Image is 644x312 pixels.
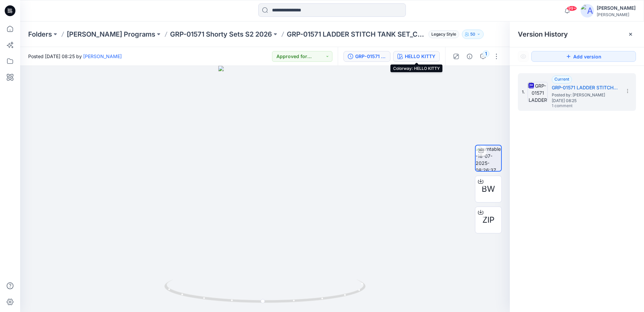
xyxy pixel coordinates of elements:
[28,53,122,60] span: Posted [DATE] 08:25 by
[393,51,440,62] button: HELLO KITTY
[518,30,568,38] span: Version History
[67,30,155,39] a: [PERSON_NAME] Programs
[482,183,495,195] span: BW
[482,214,494,226] span: ZIP
[552,98,619,103] span: [DATE] 08:25
[464,51,475,62] button: Details
[28,30,52,39] a: Folders
[483,50,489,57] div: 1
[552,103,599,109] span: 1 comment
[470,31,475,38] p: 50
[355,53,386,60] div: GRP-01571 LADDER STITCH TANK SET_COLORWAY
[170,30,272,39] a: GRP-01571 Shorty Sets S2 2026
[405,53,435,60] div: HELLO KITTY
[478,51,488,62] button: 1
[426,30,459,39] button: Legacy Style
[462,30,484,39] button: 50
[531,51,636,62] button: Add version
[476,145,501,171] img: turntable-18-07-2025-08:26:37
[552,92,619,98] span: Posted by: Haresh Lary
[528,82,548,102] img: GRP-01571 LADDER STITCH TANK SET_COLORWAY
[343,51,390,62] button: GRP-01571 LADDER STITCH TANK SET_COLORWAY
[554,77,569,82] span: Current
[567,6,577,11] span: 99+
[428,30,459,38] span: Legacy Style
[522,89,525,95] span: 1.
[581,4,594,17] img: avatar
[628,32,633,37] button: Close
[83,53,122,59] a: [PERSON_NAME]
[518,51,529,62] button: Show Hidden Versions
[597,12,636,17] div: [PERSON_NAME]
[597,4,636,12] div: [PERSON_NAME]
[287,30,426,39] p: GRP-01571 LADDER STITCH TANK SET_COLORWAY
[552,84,619,92] h5: GRP-01571 LADDER STITCH TANK SET_COLORWAY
